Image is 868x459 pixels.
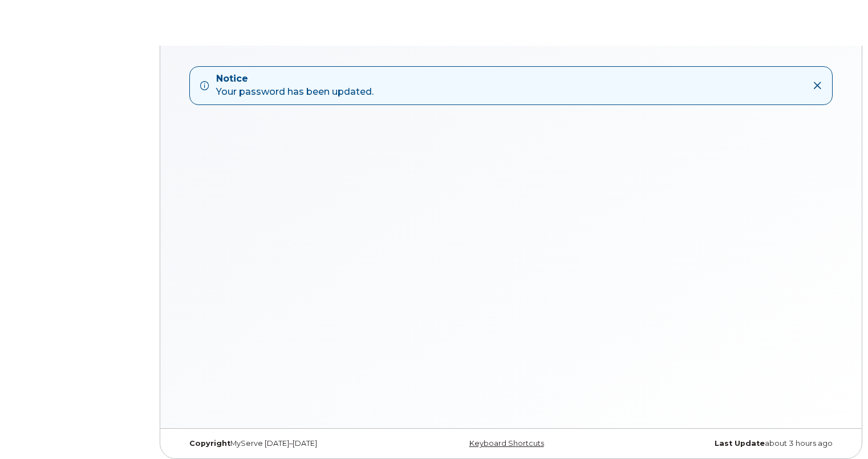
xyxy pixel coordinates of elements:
a: Keyboard Shortcuts [469,439,544,448]
div: MyServe [DATE]–[DATE] [181,439,401,448]
div: about 3 hours ago [621,439,841,448]
strong: Last Update [715,439,765,448]
div: Your password has been updated. [216,73,374,99]
strong: Copyright [189,439,230,448]
strong: Notice [216,73,374,86]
